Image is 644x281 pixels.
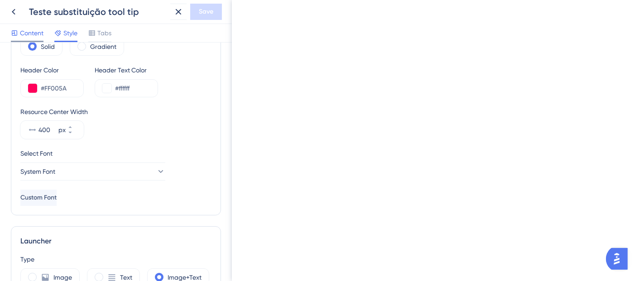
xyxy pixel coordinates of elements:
span: Content [20,28,43,38]
div: Header Color [20,65,84,76]
span: Save [199,6,213,17]
button: px [67,121,84,130]
button: px [67,130,84,139]
div: px [58,124,66,135]
div: Resource Center Width [20,106,211,117]
div: Select Font [20,148,211,159]
button: Save [190,4,222,20]
button: Custom Font [20,190,57,206]
span: Tabs [97,28,111,38]
span: System Font [20,166,55,177]
label: Solid [41,41,55,52]
div: Type [20,254,211,265]
div: Launcher [20,236,211,247]
span: Style [63,28,77,38]
div: Header Text Color [95,65,158,76]
iframe: UserGuiding AI Assistant Launcher [606,245,633,272]
div: Teste substituição tool tip [29,5,167,18]
input: px [38,124,57,135]
button: System Font [20,162,165,181]
span: Custom Font [20,192,57,203]
label: Gradient [90,41,116,52]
